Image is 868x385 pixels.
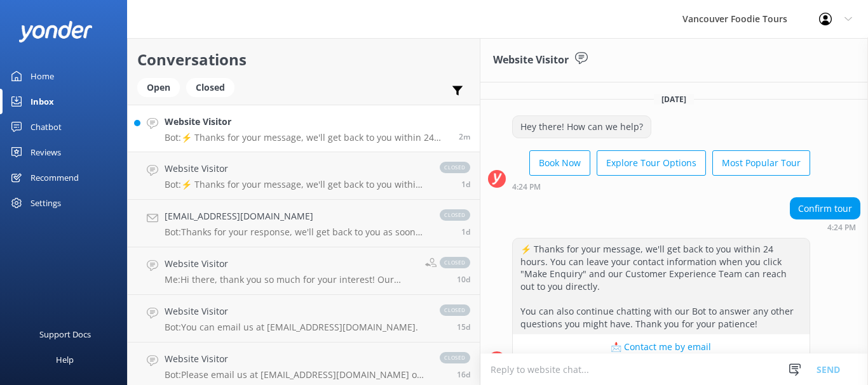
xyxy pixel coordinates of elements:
[165,179,427,190] p: Bot: ⚡ Thanks for your message, we'll get back to you within 24 hours. You can leave your contact...
[165,115,449,129] h4: Website Visitor
[440,162,470,173] span: closed
[165,274,416,285] p: Me: Hi there, thank you so much for your interest! Our tours are conducted in English, and unfort...
[165,226,427,238] p: Bot: Thanks for your response, we'll get back to you as soon as we can during opening hours.
[186,78,234,97] div: Closed
[165,352,427,366] h4: Website Visitor
[31,190,61,216] div: Settings
[457,274,470,285] span: 01:47pm 31-Jul-2025 (UTC -07:00) America/Tijuana
[461,179,470,190] span: 12:20pm 09-Aug-2025 (UTC -07:00) America/Tijuana
[39,322,91,347] div: Support Docs
[493,52,569,69] h3: Website Visitor
[31,140,61,165] div: Reviews
[512,182,810,191] div: 04:24pm 10-Aug-2025 (UTC -07:00) America/Tijuana
[790,223,860,232] div: 04:24pm 10-Aug-2025 (UTC -07:00) America/Tijuana
[597,150,706,176] button: Explore Tour Options
[31,114,62,140] div: Chatbot
[457,322,470,332] span: 07:00pm 25-Jul-2025 (UTC -07:00) America/Tijuana
[654,94,694,105] span: [DATE]
[440,304,470,316] span: closed
[440,257,470,268] span: closed
[457,369,470,380] span: 03:38pm 25-Jul-2025 (UTC -07:00) America/Tijuana
[128,295,480,343] a: Website VisitorBot:You can email us at [EMAIL_ADDRESS][DOMAIN_NAME].closed15d
[512,183,541,191] strong: 4:24 PM
[128,200,480,247] a: [EMAIL_ADDRESS][DOMAIN_NAME]Bot:Thanks for your response, we'll get back to you as soon as we can...
[440,209,470,221] span: closed
[128,105,480,152] a: Website VisitorBot:⚡ Thanks for your message, we'll get back to you within 24 hours. You can leav...
[165,322,418,333] p: Bot: You can email us at [EMAIL_ADDRESS][DOMAIN_NAME].
[165,132,449,143] p: Bot: ⚡ Thanks for your message, we'll get back to you within 24 hours. You can leave your contact...
[459,131,470,142] span: 04:26pm 10-Aug-2025 (UTC -07:00) America/Tijuana
[827,224,856,232] strong: 4:24 PM
[31,63,54,89] div: Home
[461,226,470,237] span: 05:46pm 08-Aug-2025 (UTC -07:00) America/Tijuana
[137,48,470,72] h2: Conversations
[31,89,54,114] div: Inbox
[19,21,92,42] img: yonder-white-logo.png
[165,369,427,381] p: Bot: Please email us at [EMAIL_ADDRESS][DOMAIN_NAME] or call us at [PHONE_NUMBER] if you do not s...
[165,257,416,271] h4: Website Visitor
[31,165,79,190] div: Recommend
[165,304,418,318] h4: Website Visitor
[56,347,74,372] div: Help
[128,247,480,295] a: Website VisitorMe:Hi there, thank you so much for your interest! Our tours are conducted in Engli...
[165,162,427,176] h4: Website Visitor
[513,334,810,360] button: 📩 Contact me by email
[712,150,810,176] button: Most Popular Tour
[529,150,590,176] button: Book Now
[513,116,651,138] div: Hey there! How can we help?
[137,80,186,94] a: Open
[440,352,470,363] span: closed
[165,209,427,223] h4: [EMAIL_ADDRESS][DOMAIN_NAME]
[186,80,241,94] a: Closed
[137,78,180,97] div: Open
[513,238,810,334] div: ⚡ Thanks for your message, we'll get back to you within 24 hours. You can leave your contact info...
[790,198,860,219] div: Confirm tour
[128,152,480,200] a: Website VisitorBot:⚡ Thanks for your message, we'll get back to you within 24 hours. You can leav...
